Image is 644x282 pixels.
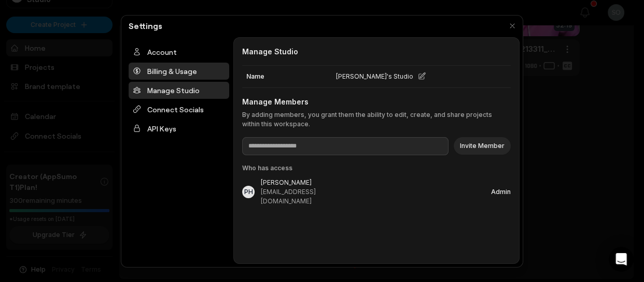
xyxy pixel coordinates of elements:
[129,120,229,137] div: API Keys
[454,137,511,155] button: Invite Member
[261,178,326,187] div: [PERSON_NAME]
[129,82,229,99] div: Manage Studio
[129,43,229,61] div: Account
[124,20,166,32] h2: Settings
[242,110,511,129] p: By adding members, you grant them the ability to edit, create, and share projects within this wor...
[242,46,511,57] h2: Manage Studio
[129,63,229,80] div: Billing & Usage
[242,164,511,173] div: Who has access
[242,96,511,107] h3: Manage Members
[261,187,326,206] div: [EMAIL_ADDRESS][DOMAIN_NAME]
[332,66,468,87] div: [PERSON_NAME]'s Studio
[491,189,511,195] div: Admin
[129,101,229,118] div: Connect Socials
[242,66,332,87] div: Name
[244,189,253,195] div: PH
